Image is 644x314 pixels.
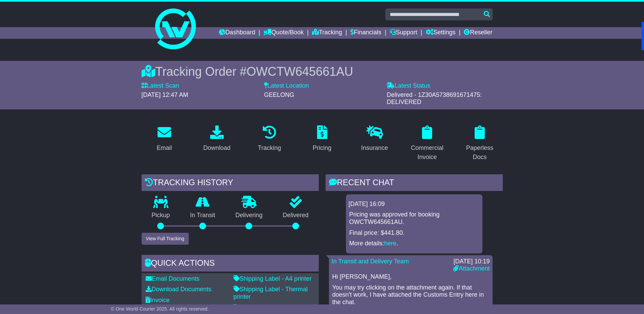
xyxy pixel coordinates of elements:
div: [DATE] 10:19 [453,258,490,265]
p: Pickup [142,212,180,219]
p: Hi [PERSON_NAME], [332,273,489,281]
a: Support [390,27,417,39]
div: Tracking Order # [142,64,503,79]
p: Pricing was approved for booking OWCTW645661AU. [349,211,479,226]
span: OWCTW645661AU [246,65,353,78]
p: In Transit [180,212,225,219]
span: GEELONG [264,91,294,98]
div: Download [203,143,231,153]
div: Insurance [361,143,388,153]
div: Pricing [313,143,331,153]
a: Invoice [146,297,170,303]
a: Email Documents [146,275,200,282]
div: Tracking history [142,174,319,193]
span: [DATE] 12:47 AM [142,91,188,98]
div: Email [157,143,172,153]
a: Download Documents [146,286,211,293]
label: Latest Location [264,82,309,90]
label: Latest Scan [142,82,179,90]
a: Tracking [312,27,342,39]
div: RECENT CHAT [326,174,503,193]
p: Delivered [273,212,319,219]
a: Pricing [308,123,336,155]
div: Tracking [258,143,281,153]
a: Tracking [253,123,285,155]
p: More details: . [349,240,479,247]
div: Quick Actions [142,255,319,273]
span: Delivered - 1Z30A5738691671475: DELIVERED [387,91,482,106]
span: © One World Courier 2025. All rights reserved. [111,306,209,312]
a: Shipping Label - Thermal printer [234,286,308,300]
div: Commercial Invoice [409,143,446,162]
a: Dashboard [219,27,255,39]
a: Paperless Docs [457,123,503,164]
a: Insurance [357,123,392,155]
a: Shipping Label - A4 printer [234,275,312,282]
p: You may try clicking on the attachment again. If that doesn't work, I have attached the Customs E... [332,284,489,306]
div: Paperless Docs [461,143,498,162]
button: View Full Tracking [142,233,189,245]
p: Final price: $441.80. [349,229,479,237]
a: Quote/Book [263,27,303,39]
a: Attachment [453,265,490,272]
a: Download [199,123,235,155]
a: Commercial Invoice [404,123,450,164]
a: Email [152,123,176,155]
a: Original Address Label [234,304,300,311]
a: In Transit and Delivery Team [332,258,409,265]
label: Latest Status [387,82,430,90]
a: Financials [350,27,381,39]
p: Delivering [225,212,273,219]
a: here [384,240,397,247]
div: [DATE] 16:09 [349,200,480,208]
a: Reseller [464,27,492,39]
a: Settings [426,27,456,39]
